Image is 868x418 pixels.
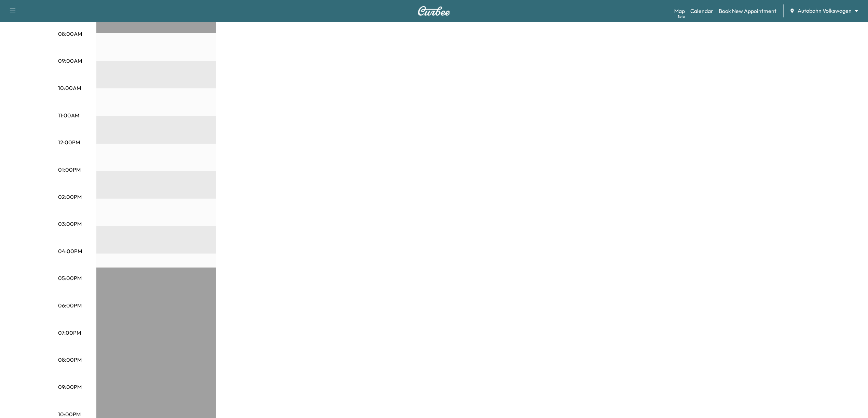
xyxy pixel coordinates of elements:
[58,301,82,309] p: 06:00PM
[690,7,713,15] a: Calendar
[58,329,81,337] p: 07:00PM
[418,6,450,16] img: Curbee Logo
[58,57,82,65] p: 09:00AM
[58,247,82,255] p: 04:00PM
[58,383,82,391] p: 09:00PM
[58,138,80,146] p: 12:00PM
[58,84,81,92] p: 10:00AM
[674,7,685,15] a: MapBeta
[58,356,82,364] p: 08:00PM
[58,193,82,201] p: 02:00PM
[58,220,82,228] p: 03:00PM
[58,111,79,119] p: 11:00AM
[678,14,685,19] div: Beta
[798,7,852,15] span: Autobahn Volkswagen
[58,165,81,174] p: 01:00PM
[58,274,82,282] p: 05:00PM
[719,7,776,15] a: Book New Appointment
[58,30,82,38] p: 08:00AM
